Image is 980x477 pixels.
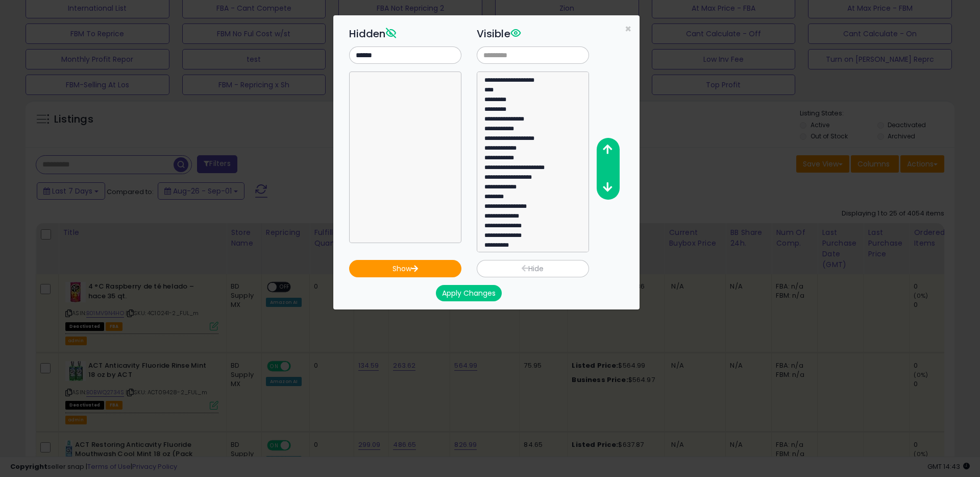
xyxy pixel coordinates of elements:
[477,26,589,41] h3: Visible
[349,260,461,277] button: Show
[625,21,631,36] span: ×
[436,285,502,301] button: Apply Changes
[477,260,589,277] button: Hide
[349,26,461,41] h3: Hidden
